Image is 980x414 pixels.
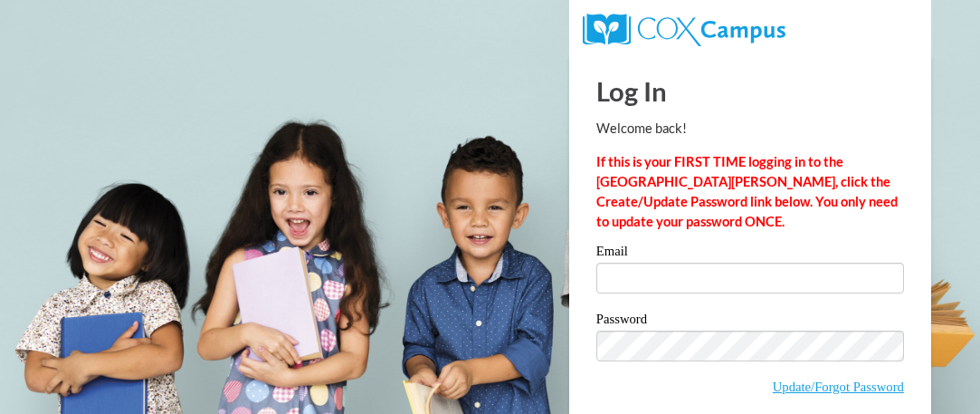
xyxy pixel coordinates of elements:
h1: Log In [596,72,904,110]
p: Welcome back! [596,119,904,139]
img: COX Campus [583,14,785,46]
strong: If this is your FIRST TIME logging in to the [GEOGRAPHIC_DATA][PERSON_NAME], click the Create/Upd... [596,154,898,229]
label: Email [596,245,904,263]
label: Password [596,313,904,331]
a: Update/Forgot Password [773,380,904,394]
